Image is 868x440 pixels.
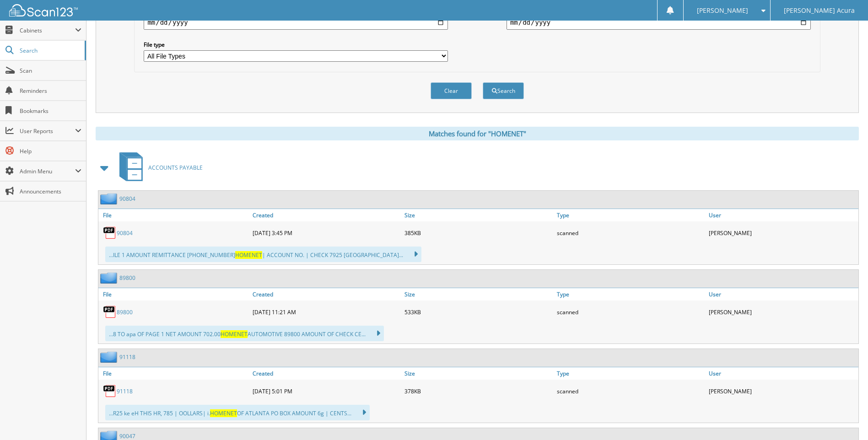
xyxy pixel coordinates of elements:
[103,305,117,319] img: PDF.png
[250,382,402,400] div: [DATE] 5:01 PM
[402,288,554,300] a: Size
[402,224,554,242] div: 385KB
[98,209,250,221] a: File
[555,209,706,221] a: Type
[402,382,554,400] div: 378KB
[235,251,262,259] span: HOMENET
[103,226,117,240] img: PDF.png
[98,367,250,380] a: File
[402,209,554,221] a: Size
[119,195,135,203] a: 90804
[20,107,81,115] span: Bookmarks
[9,4,78,16] img: scan123-logo-white.svg
[119,353,135,361] a: 91118
[555,382,706,400] div: scanned
[20,147,81,155] span: Help
[706,367,858,380] a: User
[117,387,133,395] a: 91118
[250,303,402,321] div: [DATE] 11:21 AM
[706,288,858,300] a: User
[697,8,748,13] span: [PERSON_NAME]
[250,209,402,221] a: Created
[20,47,80,54] span: Search
[706,224,858,242] div: [PERSON_NAME]
[250,367,402,380] a: Created
[250,288,402,300] a: Created
[100,272,119,284] img: folder2.png
[119,432,135,440] a: 90047
[210,409,237,417] span: HOMENET
[117,308,133,316] a: 89800
[507,15,811,30] input: end
[20,87,81,95] span: Reminders
[250,224,402,242] div: [DATE] 3:45 PM
[402,367,554,380] a: Size
[105,405,370,420] div: ...R25 ke eH THIS HR, 785 | OOLLARS| i. OF ATLANTA PO BOX AMOUNT 6g | CENTS...
[555,224,706,242] div: scanned
[20,127,75,135] span: User Reports
[483,82,524,99] button: Search
[555,288,706,300] a: Type
[20,167,75,175] span: Admin Menu
[144,41,448,48] label: File type
[119,274,135,282] a: 89800
[144,15,448,30] input: start
[98,288,250,300] a: File
[431,82,472,99] button: Clear
[706,303,858,321] div: [PERSON_NAME]
[100,351,119,363] img: folder2.png
[96,127,859,140] div: Matches found for "HOMENET"
[148,164,203,172] span: ACCOUNTS PAYABLE
[706,382,858,400] div: [PERSON_NAME]
[20,67,81,75] span: Scan
[555,367,706,380] a: Type
[221,330,248,338] span: HOMENET
[784,8,855,13] span: [PERSON_NAME] Acura
[20,188,81,195] span: Announcements
[103,384,117,398] img: PDF.png
[114,150,203,186] a: ACCOUNTS PAYABLE
[402,303,554,321] div: 533KB
[105,247,421,262] div: ...ILE 1 AMOUNT REMITTANCE [PHONE_NUMBER] | ACCOUNT NO. | CHECK 7925 [GEOGRAPHIC_DATA]...
[822,396,868,440] iframe: Chat Widget
[555,303,706,321] div: scanned
[105,326,384,341] div: ...8 TO apa OF PAGE 1 NET AMOUNT 702.00 AUTOMOTIVE 89800 AMOUNT OF CHECK CE...
[706,209,858,221] a: User
[100,193,119,204] img: folder2.png
[117,229,133,237] a: 90804
[20,27,75,34] span: Cabinets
